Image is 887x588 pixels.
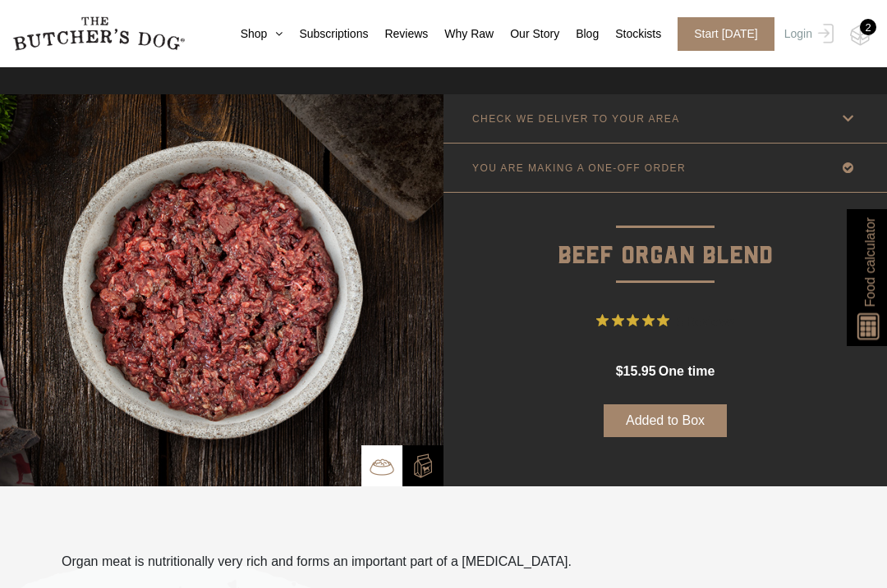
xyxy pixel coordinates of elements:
[224,25,283,43] a: Shop
[596,308,734,333] button: Rated 5 out of 5 stars from 6 reviews. Jump to reviews.
[370,454,394,479] img: TBD_Bowl.png
[494,25,559,43] a: Our Story
[428,25,494,43] a: Why Raw
[411,454,435,478] img: TBD_Build-A-Box-2.png
[472,113,680,125] p: CHECK WE DELIVER TO YOUR AREA
[678,17,774,51] span: Start [DATE]
[62,552,572,572] p: Organ meat is nutritionally very rich and forms an important part of a [MEDICAL_DATA].
[860,217,880,307] span: Food calculator
[659,364,715,378] span: one time
[443,94,887,143] a: CHECK WE DELIVER TO YOUR AREA
[850,25,871,46] img: TBD_Cart-Empty.png
[472,162,686,174] p: YOU ARE MAKING A ONE-OFF ORDER
[443,193,887,276] p: Beef Organ Blend
[860,19,876,35] div: 2
[599,25,661,43] a: Stockists
[559,25,599,43] a: Blog
[676,308,734,333] span: 6 Reviews
[443,144,887,192] a: YOU ARE MAKING A ONE-OFF ORDER
[661,17,780,51] a: Start [DATE]
[623,364,656,378] span: 15.95
[283,25,368,43] a: Subscriptions
[780,17,834,51] a: Login
[604,404,727,437] button: Added to Box
[368,25,428,43] a: Reviews
[616,364,623,378] span: $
